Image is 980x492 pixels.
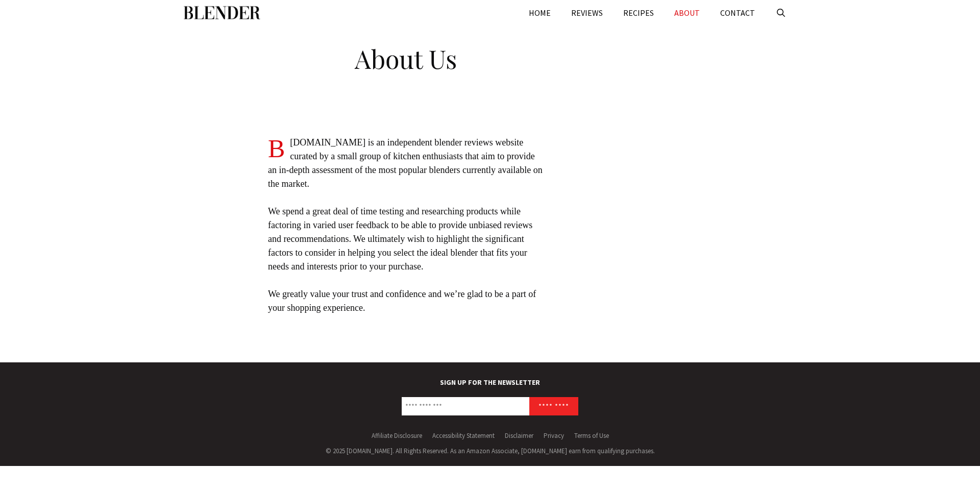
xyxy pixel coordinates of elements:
[544,431,564,440] a: Privacy
[505,431,533,440] a: Disclaimer
[643,41,781,347] iframe: Advertisement
[184,446,796,456] div: © 2025 [DOMAIN_NAME]. All Rights Reserved. As an Amazon Associate, [DOMAIN_NAME] earn from qualif...
[574,431,609,440] a: Terms of Use
[268,136,285,161] span: B
[184,378,796,392] label: SIGN UP FOR THE NEWSLETTER
[432,431,495,440] a: Accessibility Statement
[268,287,544,315] p: We greatly value your trust and confidence and we’re glad to be a part of your shopping experience.
[372,431,422,440] a: Affiliate Disclosure
[191,36,620,77] h1: About Us
[268,205,544,274] p: We spend a great deal of time testing and researching products while factoring in varied user fee...
[268,136,544,191] p: [DOMAIN_NAME] is an independent blender reviews website curated by a small group of kitchen enthu...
